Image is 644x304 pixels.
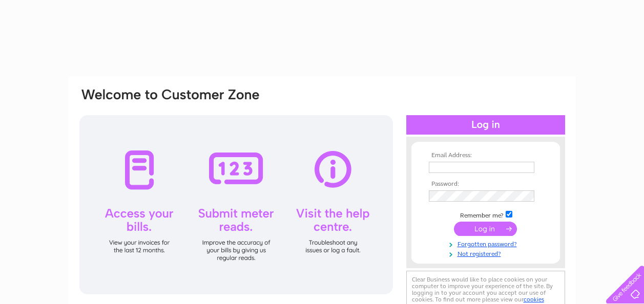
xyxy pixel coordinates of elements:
[426,209,545,220] td: Remember me?
[429,248,545,258] a: Not registered?
[426,152,545,159] th: Email Address:
[454,222,517,236] input: Submit
[429,238,545,248] a: Forgotten password?
[426,181,545,188] th: Password:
